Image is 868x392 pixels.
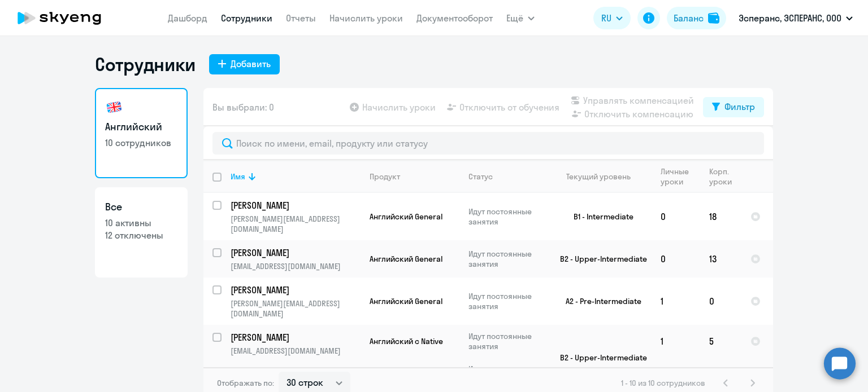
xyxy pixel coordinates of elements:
p: Идут постоянные занятия [468,291,546,311]
div: Корп. уроки [709,166,741,187]
a: [PERSON_NAME] [231,331,360,343]
a: [PERSON_NAME] [231,199,360,212]
td: B1 - Intermediate [546,193,652,240]
button: RU [593,7,631,29]
div: Баланс [674,11,704,25]
button: Балансbalance [667,7,726,29]
a: Документооборот [416,12,493,24]
p: Идут постоянные занятия [468,249,546,269]
div: Добавить [231,57,271,71]
div: Имя [231,171,360,182]
p: Идут постоянные занятия [468,364,546,384]
div: Текущий уровень [566,171,631,182]
span: Ещё [506,11,523,25]
p: 12 отключены [105,229,177,241]
td: B2 - Upper-Intermediate [546,240,652,278]
span: Английский General [370,212,442,222]
p: [EMAIL_ADDRESS][DOMAIN_NAME] [231,261,360,271]
span: Вы выбрали: 0 [212,100,274,114]
p: [PERSON_NAME][EMAIL_ADDRESS][DOMAIN_NAME] [231,298,360,319]
span: Отображать по: [217,378,274,388]
td: 0 [652,358,700,390]
a: Английский10 сотрудников [95,88,188,178]
p: [EMAIL_ADDRESS][DOMAIN_NAME] [231,346,360,356]
td: 1 [652,278,700,325]
a: Отчеты [286,12,316,24]
p: 10 сотрудников [105,136,177,149]
td: 0 [700,278,741,325]
span: Английский General [370,254,442,264]
td: 1 [652,325,700,358]
td: 18 [700,193,741,240]
td: 0 [652,193,700,240]
img: english [105,98,123,116]
button: Ещё [506,7,535,29]
span: RU [601,11,611,25]
img: balance [708,12,719,24]
td: A2 - Pre-Intermediate [546,278,652,325]
a: Сотрудники [221,12,272,24]
div: Текущий уровень [555,171,651,182]
input: Поиск по имени, email, продукту или статусу [212,132,764,155]
h3: Все [105,200,177,214]
p: [PERSON_NAME] [231,246,358,259]
span: Английский General [370,296,442,306]
p: [PERSON_NAME] [231,331,358,343]
td: 5 [700,325,741,358]
a: Все10 активны12 отключены [95,187,188,278]
td: 0 [652,240,700,278]
p: [PERSON_NAME][EMAIL_ADDRESS][DOMAIN_NAME] [231,214,360,234]
p: 10 активны [105,217,177,229]
a: Дашборд [168,12,207,24]
button: Эсперанс, ЭСПЕРАНС, ООО [733,5,858,32]
button: Фильтр [703,97,764,117]
p: [PERSON_NAME] [231,199,358,212]
p: Идут постоянные занятия [468,206,546,227]
div: Имя [231,171,245,182]
td: 13 [700,240,741,278]
a: [PERSON_NAME] [231,284,360,296]
span: Английский с Native [370,336,443,346]
div: Статус [468,171,493,182]
h3: Английский [105,120,177,134]
p: Эсперанс, ЭСПЕРАНС, ООО [739,11,841,25]
td: 0 [700,358,741,390]
a: [PERSON_NAME] [231,246,360,259]
h1: Сотрудники [95,53,196,76]
div: Личные уроки [661,166,700,187]
button: Добавить [209,54,280,74]
a: Начислить уроки [329,12,403,24]
td: B2 - Upper-Intermediate [546,325,652,390]
span: 1 - 10 из 10 сотрудников [621,378,705,388]
div: Фильтр [724,100,755,113]
p: [PERSON_NAME] [231,284,358,296]
div: Продукт [370,171,400,182]
p: Идут постоянные занятия [468,331,546,351]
